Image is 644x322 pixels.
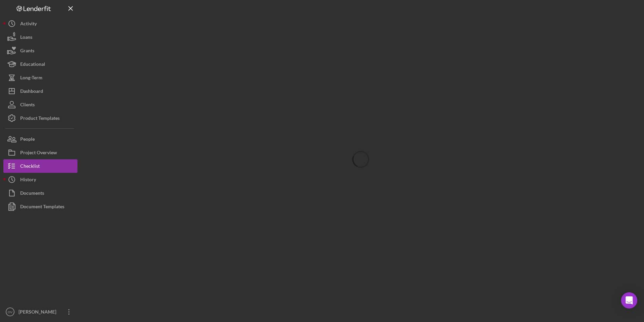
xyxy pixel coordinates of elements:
button: History [3,173,77,186]
button: OV[PERSON_NAME] [3,305,77,319]
div: Product Templates [20,111,60,127]
button: Educational [3,57,77,71]
button: Loans [3,30,77,44]
div: Document Templates [20,200,64,215]
div: Educational [20,57,45,73]
div: Grants [20,44,34,59]
div: Long-Term [20,71,42,86]
div: Dashboard [20,84,43,100]
div: Clients [20,98,35,113]
div: People [20,132,35,147]
text: OV [8,310,12,314]
button: People [3,132,77,146]
button: Grants [3,44,77,57]
button: Project Overview [3,146,77,159]
div: [PERSON_NAME] [17,305,61,320]
div: Activity [20,17,37,32]
div: History [20,173,36,188]
button: Documents [3,186,77,200]
button: Checklist [3,159,77,173]
button: Product Templates [3,111,77,125]
button: Long-Term [3,71,77,84]
div: Open Intercom Messenger [621,292,637,308]
button: Clients [3,98,77,111]
button: Activity [3,17,77,30]
div: Project Overview [20,146,57,161]
div: Loans [20,30,32,46]
div: Checklist [20,159,40,175]
button: Document Templates [3,200,77,213]
div: Documents [20,186,44,202]
button: Dashboard [3,84,77,98]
